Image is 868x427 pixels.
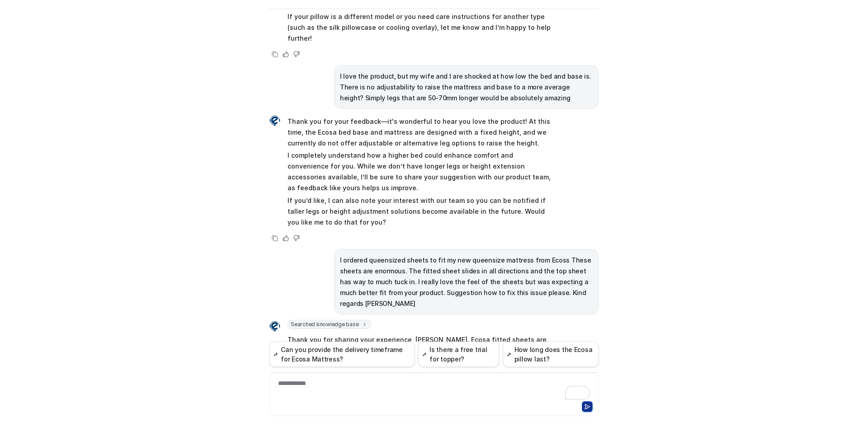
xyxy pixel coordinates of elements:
span: Searched knowledge base [288,320,371,329]
p: I love the product, but my wife and I are shocked at how low the bed and base is. There is no adj... [340,71,593,103]
p: If your pillow is a different model or you need care instructions for another type (such as the s... [288,11,552,44]
button: Is there a free trial for topper? [418,342,499,367]
img: Widget [269,115,280,126]
div: To enrich screen reader interactions, please activate Accessibility in Grammarly extension settings [272,379,596,399]
p: Thank you for your feedback—it's wonderful to hear you love the product! At this time, the Ecosa ... [288,116,552,149]
img: Widget [269,321,280,332]
p: If you’d like, I can also note your interest with our team so you can be notified if taller legs ... [288,195,552,228]
button: How long does the Ecosa pillow last? [503,342,599,367]
p: I ordered queensized sheets to fit my new queensize mattress from Ecoss These sheets are enormous... [340,255,593,309]
p: I completely understand how a higher bed could enhance comfort and convenience for you. While we ... [288,150,552,193]
p: Thank you for sharing your experience, [PERSON_NAME]. Ecosa fitted sheets are designed to be gene... [288,334,552,389]
button: Can you provide the delivery timeframe for Ecosa Mattress? [269,342,415,367]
